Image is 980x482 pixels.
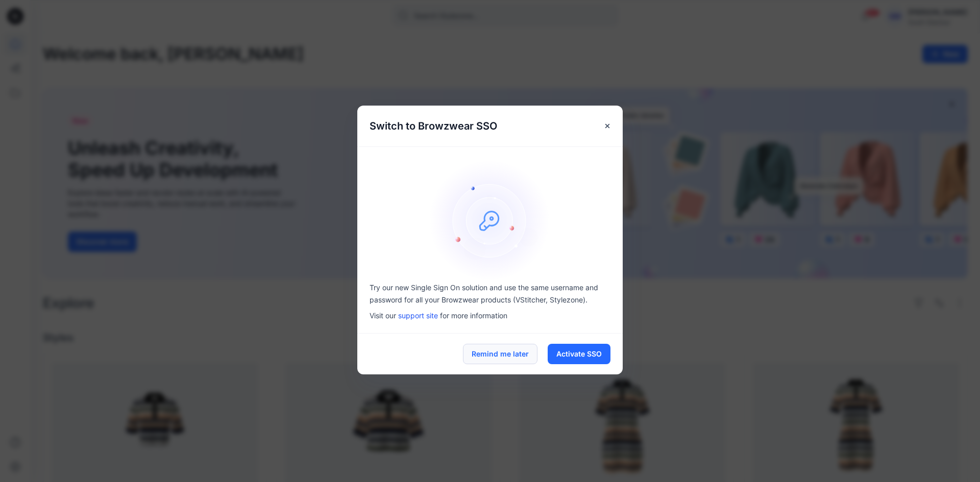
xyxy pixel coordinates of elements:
button: Activate SSO [548,344,610,364]
button: Remind me later [463,344,537,364]
h5: Switch to Browzwear SSO [357,106,509,146]
p: Try our new Single Sign On solution and use the same username and password for all your Browzwear... [370,282,610,306]
img: onboarding-sz2.46497b1a466840e1406823e529e1e164.svg [429,159,551,282]
button: Close [598,117,617,135]
p: Visit our for more information [370,310,610,321]
a: support site [398,311,438,320]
